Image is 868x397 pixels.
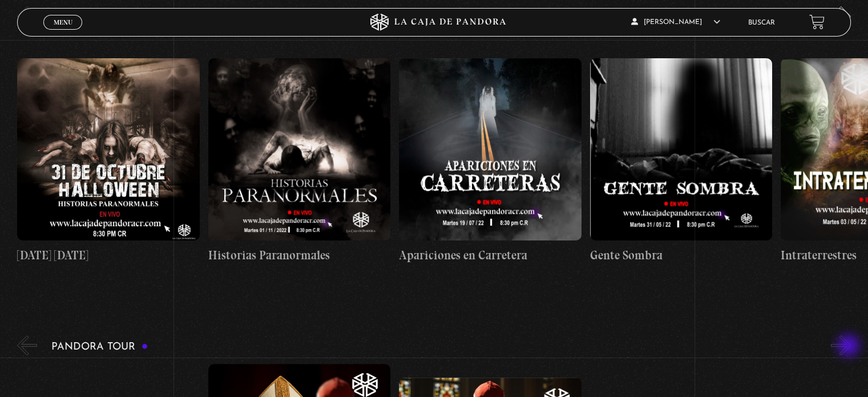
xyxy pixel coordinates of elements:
[809,14,825,30] a: View your shopping cart
[17,6,37,26] button: Previous
[399,246,581,264] h4: Apariciones en Carretera
[831,6,851,26] button: Next
[631,19,720,26] span: [PERSON_NAME]
[399,35,581,287] a: Apariciones en Carretera
[50,29,76,37] span: Cerrar
[54,19,72,26] span: Menu
[17,35,199,287] a: [DATE] [DATE]
[748,19,775,26] a: Buscar
[17,246,199,264] h4: [DATE] [DATE]
[17,335,37,355] button: Previous
[590,246,772,264] h4: Gente Sombra
[51,342,148,352] h3: Pandora Tour
[208,35,390,287] a: Historias Paranormales
[208,246,390,264] h4: Historias Paranormales
[590,35,772,287] a: Gente Sombra
[831,335,851,355] button: Next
